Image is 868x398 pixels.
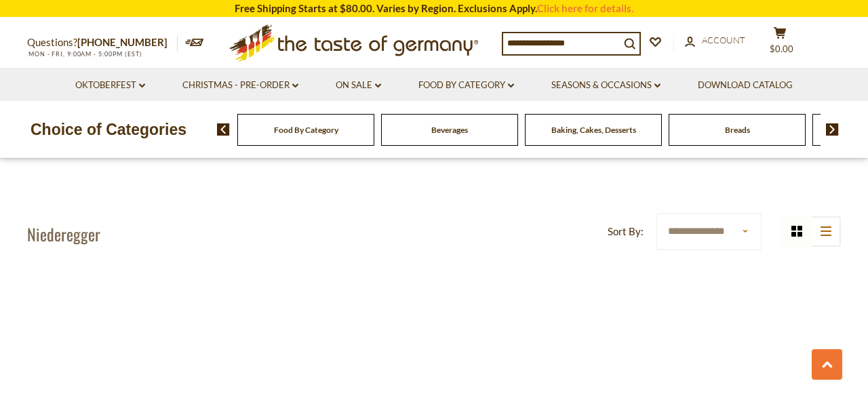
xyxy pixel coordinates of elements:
a: On Sale [336,78,381,93]
a: Breads [725,125,750,135]
a: Food By Category [274,125,338,135]
p: Questions? [27,34,178,52]
h1: Niederegger [27,224,100,244]
span: Account [702,35,745,45]
span: MON - FRI, 9:00AM - 5:00PM (EST) [27,50,142,58]
a: Click here for details. [537,2,633,14]
button: $0.00 [759,26,800,60]
a: Beverages [431,125,468,135]
a: Food By Category [418,78,514,93]
a: Seasons & Occasions [551,78,660,93]
a: Account [685,33,745,48]
a: [PHONE_NUMBER] [77,36,167,48]
a: Download Catalog [698,78,793,93]
a: Christmas - PRE-ORDER [182,78,298,93]
span: $0.00 [770,43,793,54]
a: Baking, Cakes, Desserts [551,125,636,135]
a: Oktoberfest [75,78,145,93]
img: previous arrow [217,123,230,136]
img: next arrow [826,123,839,136]
label: Sort By: [608,223,644,240]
